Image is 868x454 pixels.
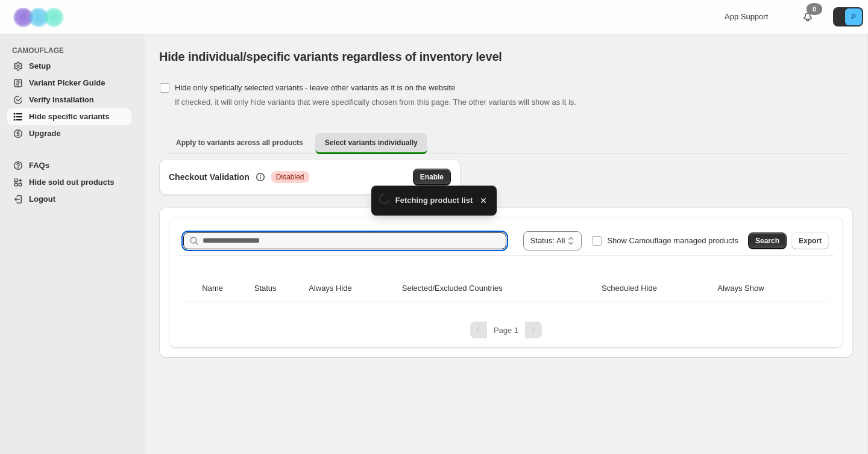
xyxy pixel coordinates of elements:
button: Apply to variants across all products [166,133,313,152]
button: Enable [413,169,451,185]
span: Show Camouflage managed products [607,236,738,245]
span: Export [799,236,822,246]
text: P [851,13,855,20]
h3: Checkout Validation [169,171,250,183]
span: Select variants individually [325,138,418,148]
span: Logout [29,194,55,204]
span: FAQs [29,161,49,170]
span: Variant Picker Guide [29,78,105,87]
img: Camouflage [10,1,70,34]
span: Disabled [276,172,304,182]
th: Status [251,275,305,302]
span: CAMOUFLAGE [12,46,136,55]
span: Avatar with initials P [845,8,862,25]
div: 0 [807,3,822,15]
a: Verify Installation [7,92,131,108]
span: Setup [29,61,51,70]
th: Always Hide [305,275,398,302]
button: Select variants individually [315,133,427,154]
a: Hide specific variants [7,108,131,125]
a: FAQs [7,157,131,174]
button: Search [748,232,787,249]
th: Name [198,275,250,302]
a: 0 [802,11,814,23]
a: Logout [7,191,131,208]
span: App Support [725,12,768,21]
span: Hide individual/specific variants regardless of inventory level [159,50,502,63]
th: Always Show [714,275,813,302]
span: Verify Installation [29,95,94,104]
span: Apply to variants across all products [176,138,303,148]
th: Selected/Excluded Countries [398,275,598,302]
span: Hide specific variants [29,112,110,121]
a: Hide sold out products [7,174,131,191]
span: Enable [420,172,444,182]
span: Page 1 [494,326,518,335]
a: Variant Picker Guide [7,75,131,92]
span: Search [755,236,779,246]
a: Setup [7,58,131,75]
span: If checked, it will only hide variants that were specifically chosen from this page. The other va... [175,98,576,107]
div: Select variants individually [159,159,853,358]
span: Upgrade [29,129,61,138]
nav: Pagination [178,322,834,338]
span: Fetching product list [395,194,473,207]
th: Scheduled Hide [598,275,714,302]
span: Hide only spefically selected variants - leave other variants as it is on the website [175,83,455,92]
span: Hide sold out products [29,178,115,187]
button: Export [791,232,829,249]
a: Upgrade [7,125,131,142]
button: Avatar with initials P [833,7,863,26]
